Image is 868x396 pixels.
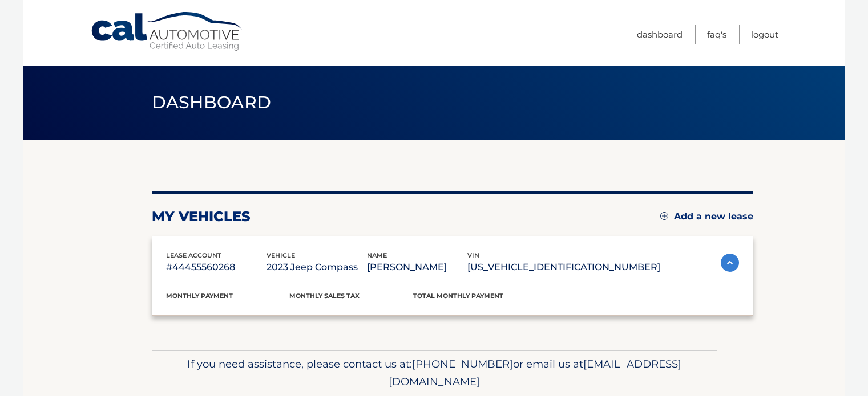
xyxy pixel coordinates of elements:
p: [PERSON_NAME] [367,259,467,275]
p: $510.47 [413,300,537,316]
span: vehicle [267,251,295,259]
a: Cal Automotive [90,11,244,52]
h2: my vehicles [152,208,251,225]
span: name [367,251,387,259]
p: If you need assistance, please contact us at: or email us at [159,355,709,391]
p: [US_VEHICLE_IDENTIFICATION_NUMBER] [467,259,660,275]
span: [PHONE_NUMBER] [412,357,513,370]
img: add.svg [660,212,668,220]
img: accordion-active.svg [721,254,739,272]
p: $459.88 [166,300,290,316]
p: #44455560268 [166,259,267,275]
span: vin [467,251,479,259]
a: Logout [751,25,778,44]
span: Total Monthly Payment [413,292,503,300]
a: FAQ's [707,25,726,44]
a: Add a new lease [660,211,753,222]
span: Dashboard [152,92,272,113]
span: Monthly Payment [166,292,233,300]
a: Dashboard [637,25,683,44]
p: 2023 Jeep Compass [267,259,367,275]
span: lease account [166,251,221,259]
p: $50.59 [289,300,413,316]
span: Monthly sales Tax [289,292,360,300]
